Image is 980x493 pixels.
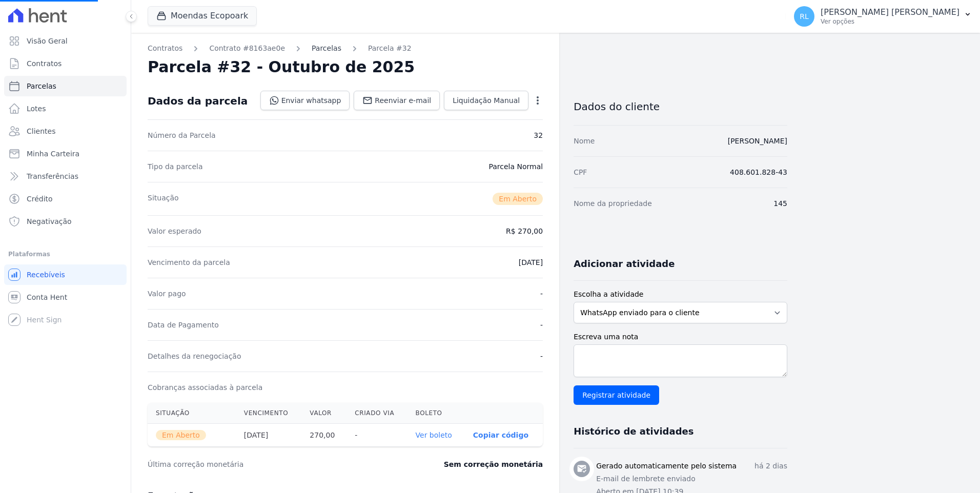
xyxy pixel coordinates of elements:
button: RL [PERSON_NAME] [PERSON_NAME] Ver opções [786,2,980,31]
p: E-mail de lembrete enviado [596,474,787,484]
dd: - [540,289,543,299]
a: Conta Hent [4,287,127,307]
a: Transferências [4,166,127,187]
h3: Histórico de atividades [574,425,693,438]
p: [PERSON_NAME] [PERSON_NAME] [821,7,959,17]
span: Crédito [27,194,53,204]
dt: Detalhes da renegociação [148,351,241,361]
th: Criado via [346,403,407,424]
a: Crédito [4,189,127,209]
a: Lotes [4,98,127,119]
th: Boleto [407,403,465,424]
a: Contratos [4,53,127,74]
input: Registrar atividade [574,385,659,405]
dt: Tipo da parcela [148,161,203,172]
dd: R$ 270,00 [506,226,543,236]
dd: - [540,320,543,330]
a: Parcela #32 [368,43,412,54]
a: Recebíveis [4,264,127,285]
dd: [DATE] [519,257,543,268]
dt: Situação [148,193,179,205]
th: Situação [148,403,236,424]
a: Enviar whatsapp [260,91,350,110]
span: Recebíveis [27,270,65,280]
a: [PERSON_NAME] [728,137,787,145]
span: Contratos [27,58,62,69]
dt: Última correção monetária [148,459,381,469]
th: 270,00 [301,424,346,447]
dd: Parcela Normal [488,161,543,172]
th: [DATE] [236,424,302,447]
dd: 408.601.828-43 [730,167,787,177]
dt: Cobranças associadas à parcela [148,382,262,393]
div: Plataformas [8,248,122,260]
dt: Vencimento da parcela [148,257,230,268]
label: Escolha a atividade [574,289,787,300]
nav: Breadcrumb [148,43,543,54]
a: Contrato #8163ae0e [209,43,285,54]
h3: Dados do cliente [574,100,787,113]
button: Copiar código [473,431,528,439]
label: Escreva uma nota [574,332,787,342]
a: Negativação [4,211,127,232]
dd: 145 [773,198,787,209]
div: Dados da parcela [148,95,248,107]
a: Visão Geral [4,31,127,51]
h3: Adicionar atividade [574,258,675,270]
h2: Parcela #32 - Outubro de 2025 [148,58,415,76]
p: Ver opções [821,17,959,26]
dt: Número da Parcela [148,130,216,140]
span: Liquidação Manual [453,95,520,106]
a: Parcelas [312,43,341,54]
dt: Data de Pagamento [148,320,219,330]
span: Em Aberto [156,430,206,440]
a: Reenviar e-mail [354,91,440,110]
dt: CPF [574,167,587,177]
span: Negativação [27,216,72,227]
dt: Valor pago [148,289,186,299]
dd: 32 [534,130,543,140]
span: Lotes [27,104,46,114]
span: Parcelas [27,81,56,91]
a: Liquidação Manual [444,91,528,110]
a: Clientes [4,121,127,141]
a: Contratos [148,43,182,54]
span: Conta Hent [27,292,67,302]
span: Em Aberto [493,193,543,205]
span: Visão Geral [27,36,68,46]
h3: Gerado automaticamente pelo sistema [596,461,737,471]
p: há 2 dias [754,461,787,471]
dd: Sem correção monetária [444,459,543,469]
dt: Nome [574,136,595,146]
dt: Nome da propriedade [574,198,652,209]
dt: Valor esperado [148,226,201,236]
th: - [346,424,407,447]
th: Vencimento [236,403,302,424]
span: Minha Carteira [27,149,79,159]
a: Minha Carteira [4,143,127,164]
th: Valor [301,403,346,424]
span: Clientes [27,126,55,136]
button: Moendas Ecopoark [148,6,257,26]
a: Parcelas [4,76,127,96]
span: Reenviar e-mail [375,95,431,106]
dd: - [540,351,543,361]
a: Ver boleto [416,431,452,439]
span: RL [800,13,809,20]
span: Transferências [27,171,78,181]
